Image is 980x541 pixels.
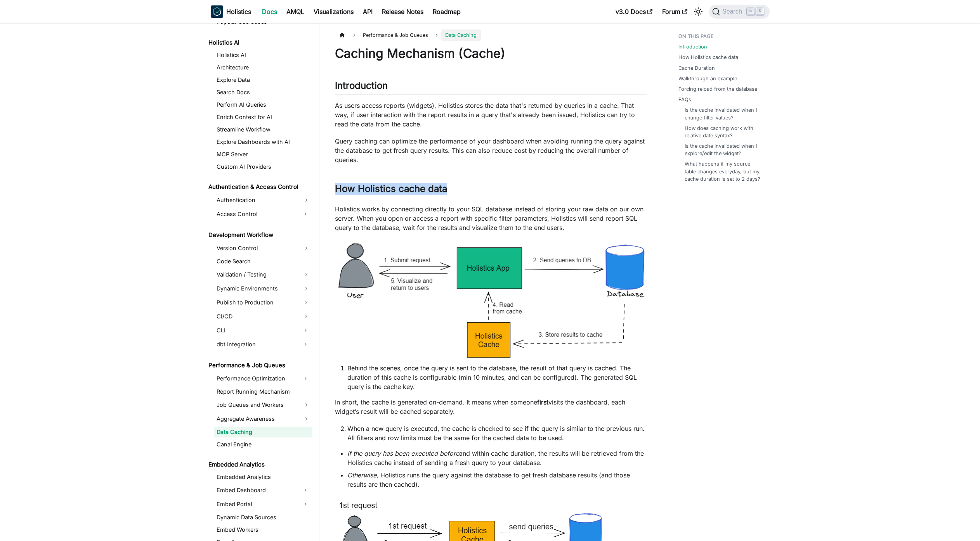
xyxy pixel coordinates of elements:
h2: Introduction [335,80,647,95]
a: Dynamic Environments [214,282,312,295]
a: Architecture [214,62,312,73]
a: Canal Engine [214,439,312,450]
a: Perform AI Queries [214,99,312,110]
a: Cache Duration [678,64,715,72]
a: Embedded Analytics [206,459,312,470]
a: Custom AI Providers [214,161,312,172]
li: Behind the scenes, once the query is sent to the database, the result of that query is cached. Th... [347,363,647,391]
a: Home page [335,29,350,41]
a: Search Docs [214,87,312,98]
a: Authentication [214,194,312,206]
a: Introduction [678,43,707,50]
a: Report Running Mechanism [214,386,312,397]
a: Dynamic Data Sources [214,512,312,523]
a: Authentication & Access Control [206,181,312,192]
p: Query caching can optimize the performance of your dashboard when avoiding running the query agai... [335,137,647,164]
a: Development Workflow [206,230,312,240]
button: Expand sidebar category 'Embed Portal' [298,498,312,510]
a: CLI [214,324,298,337]
a: Validation / Testing [214,268,312,281]
a: How does caching work with relative date syntax? [685,124,762,139]
a: Holistics AI [214,50,312,60]
li: and within cache duration, the results will be retrieved from the Holistics cache instead of send... [347,449,647,467]
p: Holistics works by connecting directly to your SQL database instead of storing your raw data on o... [335,204,647,232]
a: Code Search [214,256,312,267]
button: Expand sidebar category 'dbt Integration' [298,338,312,351]
h1: Caching Mechanism (Cache) [335,46,647,61]
a: How Holistics cache data [678,54,738,61]
a: Embedded Analytics [214,472,312,482]
li: , Holistics runs the query against the database to get fresh database results (and those results ... [347,470,647,489]
a: CI/CD [214,310,312,323]
a: Job Queues and Workers [214,399,312,411]
a: Holistics AI [206,37,312,48]
a: Aggregate Awareness [214,413,312,425]
a: Docs [257,5,282,18]
a: Explore Data [214,74,312,85]
a: What happens if my source table changes everyday, but my cache duration is set to 2 days? [685,160,762,183]
a: Performance Optimization [214,372,298,385]
a: v3.0 Docs [611,5,657,18]
span: Performance & Job Queues [359,29,432,41]
em: If the query has been executed before [347,449,459,457]
a: Is the cache invalidated when I explore/edit the widget? [685,142,762,157]
button: Expand sidebar category 'CLI' [298,324,312,337]
a: Enrich Context for AI [214,112,312,123]
a: Forcing reload from the database [678,85,757,93]
b: Holistics [226,7,251,16]
a: Is the cache invalidated when I change filter values? [685,106,762,121]
button: Search (Command+K) [709,5,769,19]
a: Release Notes [377,5,428,18]
strong: first [537,398,548,406]
img: Cache Mechanism [335,240,647,361]
button: Expand sidebar category 'Performance Optimization' [298,372,312,385]
img: Holistics [211,5,223,18]
a: Data Caching [214,427,312,437]
span: Data Caching [441,29,480,41]
kbd: K [756,8,764,15]
button: Expand sidebar category 'Embed Dashboard' [298,484,312,496]
nav: Docs sidebar [203,23,319,541]
a: Version Control [214,242,312,254]
p: As users access reports (widgets), Holistics stores the data that's returned by queries in a cach... [335,101,647,129]
a: MCP Server [214,149,312,160]
nav: Breadcrumbs [335,29,647,41]
a: dbt Integration [214,338,298,351]
h2: How Holistics cache data [335,183,647,198]
a: Publish to Production [214,296,312,309]
a: Walkthrough an example [678,75,737,82]
a: Embed Portal [214,498,298,510]
em: Otherwise [347,471,376,479]
button: Expand sidebar category 'Access Control' [298,208,312,220]
span: Search [720,8,747,15]
a: Visualizations [309,5,358,18]
li: When a new query is executed, the cache is checked to see if the query is similar to the previous... [347,424,647,442]
a: Performance & Job Queues [206,360,312,371]
a: FAQs [678,96,691,103]
a: API [358,5,377,18]
p: In short, the cache is generated on-demand. It means when someone visits the dashboard, each widg... [335,398,647,416]
a: HolisticsHolistics [211,5,251,18]
a: AMQL [282,5,309,18]
a: Explore Dashboards with AI [214,137,312,147]
a: Roadmap [428,5,465,18]
a: Embed Dashboard [214,484,298,496]
kbd: ⌘ [747,8,755,15]
a: Streamline Workflow [214,124,312,135]
button: Switch between dark and light mode (currently light mode) [692,5,704,18]
a: Embed Workers [214,524,312,535]
a: Forum [657,5,692,18]
a: Access Control [214,208,298,220]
